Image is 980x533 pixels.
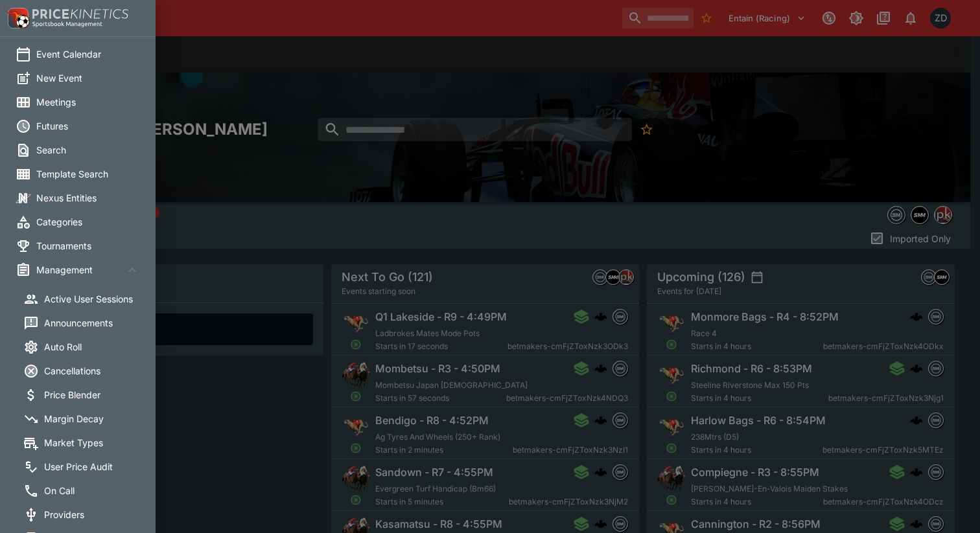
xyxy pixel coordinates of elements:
[44,460,148,473] span: User Price Audit
[36,191,140,205] span: Nexus Entities
[44,364,148,378] span: Cancellations
[32,9,128,19] img: PriceKinetics
[36,71,140,85] span: New Event
[36,47,140,61] span: Event Calendar
[36,143,140,157] span: Search
[32,21,102,27] img: Sportsbook Management
[44,292,148,306] span: Active User Sessions
[36,167,140,181] span: Template Search
[44,436,148,449] span: Market Types
[36,263,124,277] span: Management
[44,316,148,330] span: Announcements
[36,95,140,109] span: Meetings
[36,239,140,253] span: Tournaments
[44,412,148,425] span: Margin Decay
[4,5,30,31] img: PriceKinetics Logo
[44,340,148,354] span: Auto Roll
[44,388,148,402] span: Price Blender
[36,215,140,229] span: Categories
[44,484,148,497] span: On Call
[44,508,148,521] span: Providers
[36,119,140,133] span: Futures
